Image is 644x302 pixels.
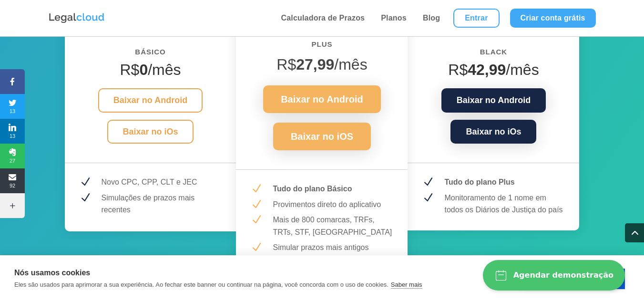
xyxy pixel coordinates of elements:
[79,192,91,204] span: N
[14,281,388,288] p: Eles são usados para aprimorar a sua experiência. Ao fechar este banner ou continuar na página, v...
[79,61,222,83] h4: R$ /mês
[422,46,565,63] h6: Black
[450,120,536,144] a: Baixar no iOs
[273,185,352,193] strong: Tudo do plano Básico
[444,178,514,186] strong: Tudo do plano Plus
[273,198,393,211] p: Provimentos direto do aplicativo
[79,176,91,188] span: N
[139,61,148,78] strong: 0
[441,88,546,113] a: Baixar no Android
[250,183,262,195] span: N
[273,241,393,254] p: Simular prazos mais antigos
[250,198,262,210] span: N
[276,56,367,73] span: R$ /mês
[273,123,371,150] a: Baixar no iOS
[107,120,193,144] a: Baixar no iOs
[250,214,262,226] span: N
[102,192,222,216] p: Simulações de prazos mais recentes
[79,46,222,63] h6: BÁSICO
[250,241,262,253] span: N
[422,61,565,83] h4: R$ /mês
[250,38,393,55] h6: PLUS
[14,269,90,277] strong: Nós usamos cookies
[444,192,565,216] p: Monitoramento de 1 nome em todos os Diários de Justiça do país
[422,176,434,188] span: N
[510,9,596,28] a: Criar conta grátis
[98,88,203,113] a: Baixar no Android
[263,85,381,113] a: Baixar no Android
[391,281,422,289] a: Saber mais
[453,9,499,28] a: Entrar
[468,61,506,78] strong: 42,99
[48,12,105,24] img: Logo da Legalcloud
[102,176,222,188] p: Novo CPC, CPP, CLT e JEC
[273,214,393,238] p: Mais de 800 comarcas, TRFs, TRTs, STF, [GEOGRAPHIC_DATA]
[422,192,434,204] span: N
[296,56,334,73] strong: 27,99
